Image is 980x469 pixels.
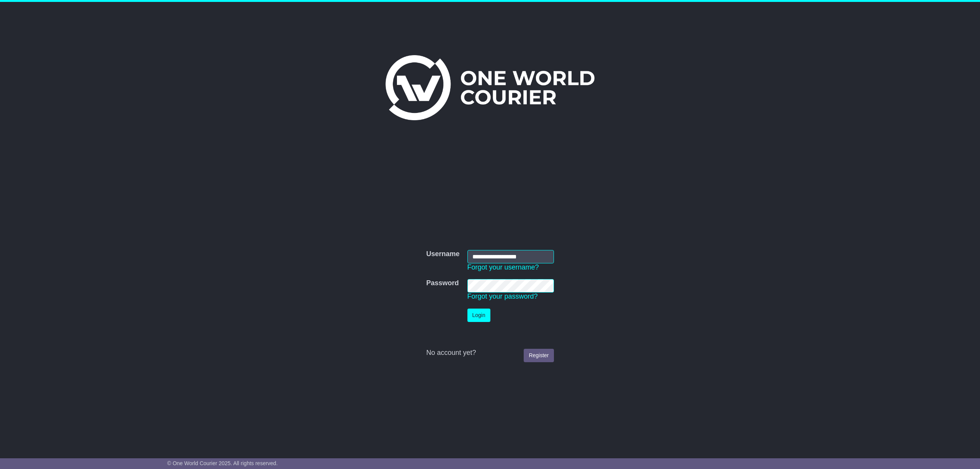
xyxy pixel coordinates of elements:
[524,349,554,362] a: Register
[426,279,459,288] label: Password
[426,349,554,357] div: No account yet?
[385,55,595,120] img: One World
[426,250,459,258] label: Username
[467,263,539,271] a: Forgot your username?
[167,460,278,466] span: © One World Courier 2025. All rights reserved.
[467,309,490,322] button: Login
[467,293,538,300] a: Forgot your password?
